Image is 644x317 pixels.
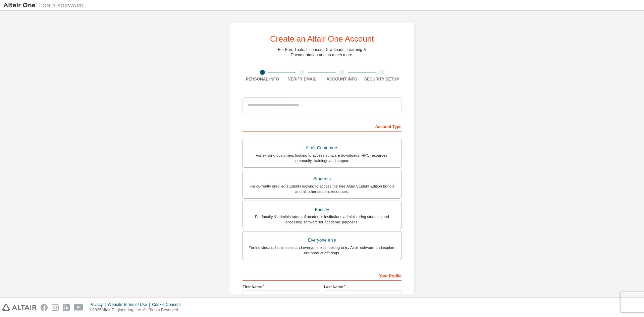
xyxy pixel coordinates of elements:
[74,304,84,311] img: youtube.svg
[243,76,282,82] div: Personal Info
[247,183,397,194] div: For currently enrolled students looking to access the free Altair Student Edition bundle and all ...
[247,235,397,245] div: Everyone else
[90,307,185,313] p: © 2025 Altair Engineering, Inc. All Rights Reserved.
[108,302,152,307] div: Website Terms of Use
[243,270,401,281] div: Your Profile
[63,304,70,311] img: linkedin.svg
[247,245,397,256] div: For individuals, businesses and everyone else looking to try Altair software and explore our prod...
[362,76,402,82] div: Security Setup
[3,2,87,9] img: Altair One
[270,35,374,43] div: Create an Altair One Account
[324,284,401,289] label: Last Name
[52,304,59,311] img: instagram.svg
[90,302,108,307] div: Privacy
[2,304,37,311] img: altair_logo.svg
[41,304,48,311] img: facebook.svg
[243,121,401,131] div: Account Type
[243,284,320,289] label: First Name
[282,76,322,82] div: Verify Email
[247,143,397,153] div: Altair Customers
[247,174,397,183] div: Students
[247,214,397,225] div: For faculty & administrators of academic institutions administering students and accessing softwa...
[278,47,366,58] div: For Free Trials, Licenses, Downloads, Learning & Documentation and so much more.
[247,205,397,214] div: Faculty
[322,76,362,82] div: Account Info
[247,153,397,163] div: For existing customers looking to access software downloads, HPC resources, community, trainings ...
[152,302,184,307] div: Cookie Consent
